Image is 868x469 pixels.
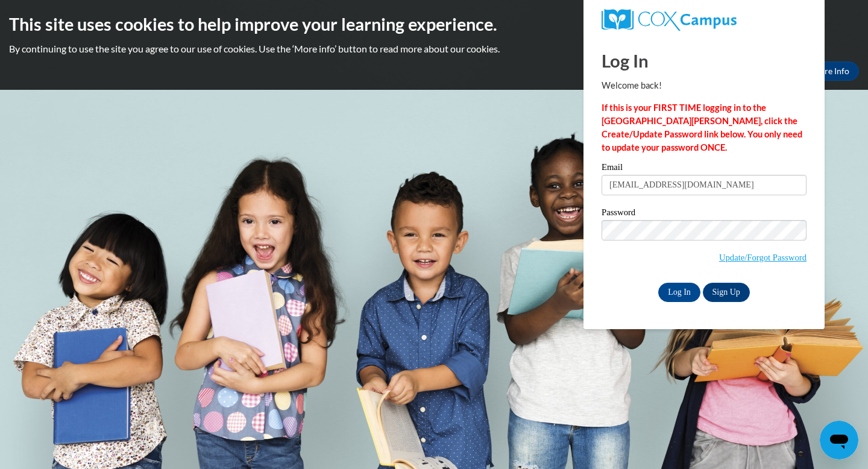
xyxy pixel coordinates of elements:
iframe: Button to launch messaging window [820,421,858,459]
h1: Log In [602,48,807,73]
h2: This site uses cookies to help improve your learning experience. [9,12,859,36]
input: Log In [658,283,700,302]
label: Password [602,208,807,220]
a: Update/Forgot Password [719,253,807,262]
label: Email [602,163,807,175]
p: By continuing to use the site you agree to our use of cookies. Use the ‘More info’ button to read... [9,42,859,55]
strong: If this is your FIRST TIME logging in to the [GEOGRAPHIC_DATA][PERSON_NAME], click the Create/Upd... [602,102,802,153]
img: COX Campus [602,9,737,31]
a: COX Campus [602,9,807,31]
a: More Info [802,61,859,81]
p: Welcome back! [602,79,807,92]
a: Sign Up [703,283,750,302]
